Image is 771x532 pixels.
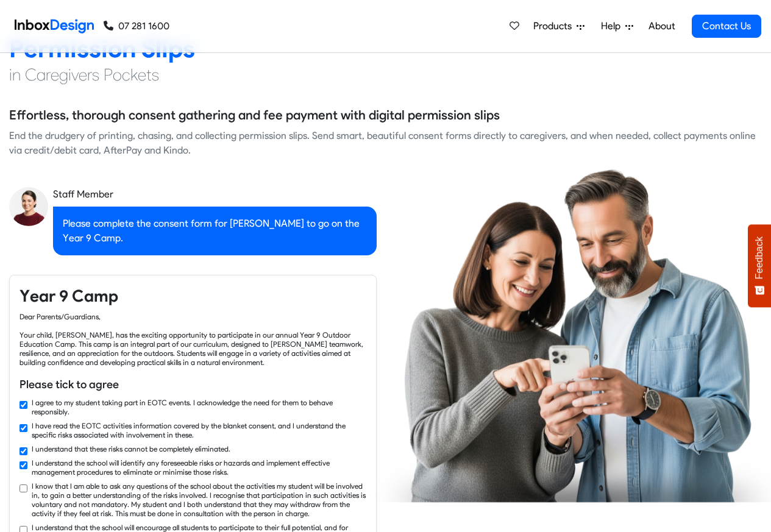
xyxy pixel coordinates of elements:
span: Products [533,19,577,34]
label: I understand the school will identify any foreseeable risks or hazards and implement effective ma... [32,458,366,477]
label: I know that I am able to ask any questions of the school about the activities my student will be ... [32,481,366,518]
a: Contact Us [692,15,761,38]
a: About [645,14,678,38]
span: Help [601,19,625,34]
h4: in Caregivers Pockets [9,64,762,86]
label: I understand that these risks cannot be completely eliminated. [32,444,230,453]
label: I agree to my student taking part in EOTC events. I acknowledge the need for them to behave respo... [32,398,366,416]
h4: Year 9 Camp [20,285,366,307]
h5: Effortless, thorough consent gathering and fee payment with digital permission slips [9,106,500,124]
a: 07 281 1600 [104,19,169,34]
div: Please complete the consent form for [PERSON_NAME] to go on the Year 9 Camp. [53,207,377,255]
a: Help [596,14,638,38]
div: End the drudgery of printing, chasing, and collecting permission slips. Send smart, beautiful con... [9,129,762,158]
div: Dear Parents/Guardians, Your child, [PERSON_NAME], has the exciting opportunity to participate in... [20,312,366,367]
label: I have read the EOTC activities information covered by the blanket consent, and I understand the ... [32,421,366,439]
a: Products [528,14,589,38]
img: staff_avatar.png [9,187,48,226]
h6: Please tick to agree [20,377,366,392]
button: Feedback - Show survey [748,224,771,307]
span: Feedback [754,236,765,279]
div: Staff Member [53,187,377,202]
